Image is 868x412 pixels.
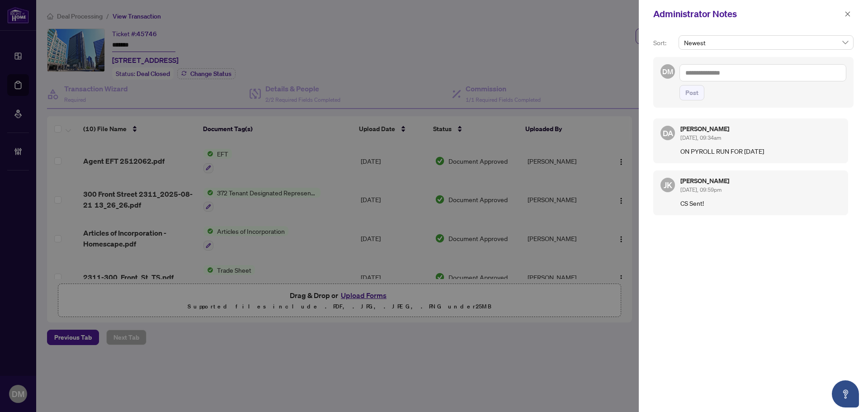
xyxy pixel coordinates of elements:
span: DM [662,66,673,77]
span: JK [664,179,672,191]
p: CS Sent! [680,198,841,208]
button: Post [679,85,704,100]
p: Sort: [653,38,675,48]
p: ON PYROLL RUN FOR [DATE] [680,146,841,156]
span: [DATE], 09:59pm [680,186,722,193]
h5: [PERSON_NAME] [680,178,841,184]
span: DA [662,127,673,139]
span: Newest [684,36,848,49]
div: Administrator Notes [653,7,842,21]
span: [DATE], 09:34am [680,134,721,141]
h5: [PERSON_NAME] [680,126,841,132]
span: close [844,11,851,17]
button: Open asap [832,380,859,407]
